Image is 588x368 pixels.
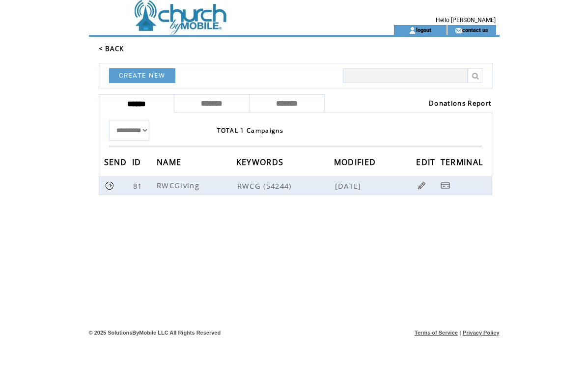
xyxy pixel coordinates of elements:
[335,181,364,191] span: [DATE]
[441,154,486,172] span: TERMINAL
[334,159,379,165] a: MODIFIED
[157,154,184,172] span: NAME
[237,181,333,191] span: RWCG (54244)
[104,154,130,172] span: SEND
[133,181,145,191] span: 81
[409,27,416,34] img: account_icon.gif
[99,44,124,53] a: < BACK
[236,154,286,172] span: KEYWORDS
[455,27,462,34] img: contact_us_icon.gif
[463,330,500,336] a: Privacy Policy
[132,154,144,172] span: ID
[157,159,184,165] a: NAME
[157,180,202,190] span: RWCGiving
[132,159,144,165] a: ID
[236,159,286,165] a: KEYWORDS
[415,330,458,336] a: Terms of Service
[416,154,438,172] span: EDIT
[462,27,488,33] a: contact us
[459,330,461,336] span: |
[217,126,284,135] span: TOTAL 1 Campaigns
[109,68,175,83] a: CREATE NEW
[334,154,379,172] span: MODIFIED
[436,17,496,24] span: Hello [PERSON_NAME]
[89,330,221,336] span: © 2025 SolutionsByMobile LLC All Rights Reserved
[429,99,492,108] a: Donations Report
[416,27,431,33] a: logout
